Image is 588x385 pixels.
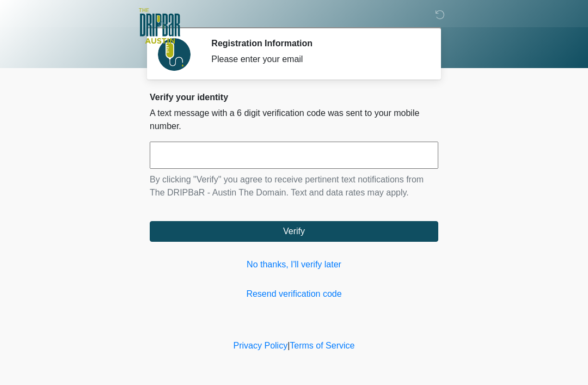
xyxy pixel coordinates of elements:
a: No thanks, I'll verify later [150,258,438,271]
a: Resend verification code [150,288,438,301]
h2: Verify your identity [150,92,438,102]
div: Please enter your email [211,53,422,66]
a: Terms of Service [290,341,354,350]
img: The DRIPBaR - Austin The Domain Logo [139,8,180,44]
p: By clicking "Verify" you agree to receive pertinent text notifications from The DRIPBaR - Austin ... [150,173,438,199]
p: A text message with a 6 digit verification code was sent to your mobile number. [150,107,438,133]
a: Privacy Policy [234,341,288,350]
button: Verify [150,221,438,242]
img: Agent Avatar [158,38,191,71]
a: | [287,341,290,350]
